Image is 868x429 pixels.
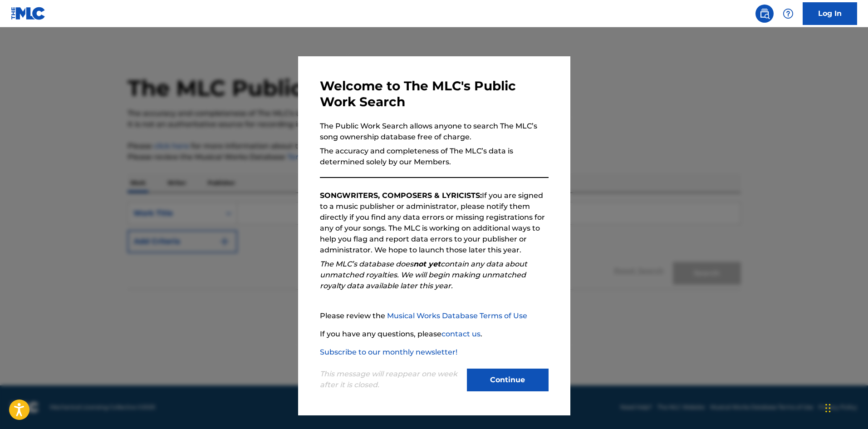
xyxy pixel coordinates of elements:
p: This message will reappear one week after it is closed. [320,369,461,390]
div: Help [779,5,797,23]
h3: Welcome to The MLC's Public Work Search [320,78,549,110]
strong: SONGWRITERS, COMPOSERS & LYRICISTS: [320,191,482,200]
em: The MLC’s database does contain any data about unmatched royalties. We will begin making unmatche... [320,260,527,290]
a: Public Search [755,5,774,23]
div: Drag [825,394,831,422]
p: Please review the [320,311,549,321]
p: If you have any questions, please . [320,329,549,340]
img: MLC Logo [11,7,46,20]
strong: not yet [413,260,441,268]
a: Musical Works Database Terms of Use [387,311,527,320]
a: Log In [803,2,857,25]
p: If you are signed to a music publisher or administrator, please notify them directly if you find ... [320,190,549,256]
p: The Public Work Search allows anyone to search The MLC’s song ownership database free of charge. [320,121,549,143]
a: contact us [441,330,481,338]
a: Subscribe to our monthly newsletter! [320,348,457,356]
iframe: Chat Widget [823,385,868,429]
img: search [759,8,770,19]
button: Continue [467,369,549,391]
p: The accuracy and completeness of The MLC’s data is determined solely by our Members. [320,146,549,168]
img: help [783,8,794,19]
